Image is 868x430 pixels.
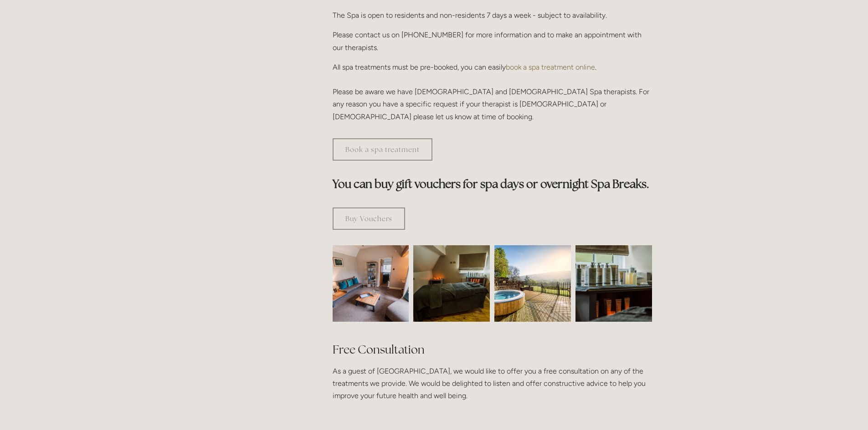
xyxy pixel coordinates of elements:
p: Please contact us on [PHONE_NUMBER] for more information and to make an appointment with our ther... [333,29,652,53]
p: The Spa is open to residents and non-residents 7 days a week - subject to availability. [333,9,652,21]
img: Outdoor jacuzzi with a view of the Peak District, Losehill House Hotel and Spa [494,245,571,322]
img: Body creams in the spa room, Losehill House Hotel and Spa [556,245,671,322]
h2: Free Consultation [333,342,652,358]
p: As a guest of [GEOGRAPHIC_DATA], we would like to offer you a free consultation on any of the tre... [333,365,652,402]
a: Book a spa treatment [333,138,432,161]
strong: You can buy gift vouchers for spa days or overnight Spa Breaks. [333,177,649,191]
img: Waiting room, spa room, Losehill House Hotel and Spa [313,245,428,322]
img: Spa room, Losehill House Hotel and Spa [394,245,509,322]
a: book a spa treatment online [506,63,595,71]
a: Buy Vouchers [333,207,405,230]
p: All spa treatments must be pre-booked, you can easily . Please be aware we have [DEMOGRAPHIC_DATA... [333,61,652,123]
